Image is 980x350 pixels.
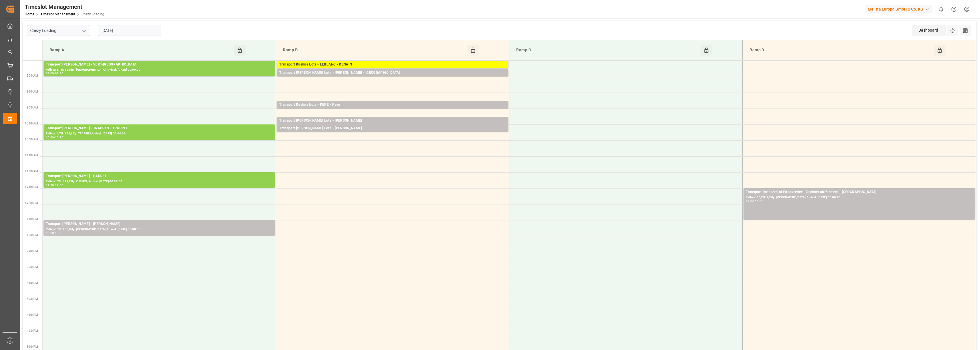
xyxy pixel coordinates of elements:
div: - [54,184,55,187]
div: - [54,136,55,139]
span: 1:00 PM [27,218,38,221]
div: Pallets: 17,TU: 612,City: CARQUEFOU,Arrival: [DATE] 00:00:00 [279,124,506,128]
span: 11:30 AM [25,170,38,173]
div: Transport [PERSON_NAME] - CAUREL [46,173,273,179]
div: Ramp A [47,45,234,56]
button: show 0 new notifications [935,3,948,16]
div: Timeslot Management [25,3,104,11]
div: 12:00 [746,200,754,202]
span: 4:30 PM [27,329,38,332]
span: 12:00 PM [25,186,38,189]
span: 8:30 AM [27,74,38,77]
div: Pallets: ,TU: 194,City: CAUREL,Arrival: [DATE] 00:00:00 [46,179,273,184]
div: Pallets: 3,TU: 87,City: [GEOGRAPHIC_DATA],Arrival: [DATE] 00:00:00 [279,108,506,112]
div: 08:00 [46,72,54,75]
span: 2:00 PM [27,249,38,253]
div: Transport [PERSON_NAME] - VERT-[GEOGRAPHIC_DATA] [46,62,273,67]
span: 2:30 PM [27,265,38,269]
span: 5:00 PM [27,345,38,348]
span: 12:30 PM [25,202,38,205]
div: Transport Dachser Cof Foodservice - Dachser affrètement - [GEOGRAPHIC_DATA] [746,189,973,195]
div: 08:30 [55,72,63,75]
button: Help Center [948,3,960,16]
div: Transport [PERSON_NAME] Lots - [PERSON_NAME] [279,118,506,124]
div: - [54,72,55,75]
span: 4:00 PM [27,313,38,316]
div: Ramp D [747,45,934,56]
span: 11:00 AM [25,154,38,157]
div: Pallets: 10,TU: ,City: CARQUEFOU,Arrival: [DATE] 00:00:00 [279,131,506,136]
div: Pallets: 4,TU: 125,City: TRAPPES,Arrival: [DATE] 00:00:00 [46,131,273,136]
button: Melitta Europa GmbH & Co. KG [865,4,935,15]
button: open menu [79,26,88,35]
span: 10:00 AM [25,122,38,125]
div: Transport [PERSON_NAME] - TRAPPES - TRAPPES [46,126,273,131]
span: 1:30 PM [27,234,38,237]
div: - [754,200,755,202]
div: Pallets: ,TU: 41,City: [GEOGRAPHIC_DATA],Arrival: [DATE] 00:00:00 [279,76,506,81]
div: 10:30 [55,136,63,139]
div: 13:30 [55,232,63,234]
div: 13:00 [755,200,763,202]
div: Ramp C [514,45,701,56]
div: 12:00 [55,184,63,187]
div: Ramp B [281,45,467,56]
a: Home [25,12,34,16]
input: Type to search/select [27,25,90,36]
div: Pallets: ,TU: 250,City: [GEOGRAPHIC_DATA],Arrival: [DATE] 00:00:00 [46,227,273,232]
div: 13:00 [46,232,54,234]
div: Transport Kuehne Lots - DERE - Réau [279,102,506,108]
div: 11:30 [46,184,54,187]
div: Transport [PERSON_NAME] Lots - [PERSON_NAME] - [GEOGRAPHIC_DATA] [279,70,506,76]
div: Transport [PERSON_NAME] - [PERSON_NAME] [46,221,273,227]
a: Timeslot Management [40,12,75,16]
div: Pallets: 30,TU: 2,City: [GEOGRAPHIC_DATA],Arrival: [DATE] 00:00:00 [746,195,973,200]
div: Dashboard [912,25,946,36]
span: 9:00 AM [27,90,38,93]
input: DD-MM-YYYY [98,25,161,36]
div: Pallets: ,TU: 359,City: [GEOGRAPHIC_DATA],Arrival: [DATE] 00:00:00 [279,67,506,72]
span: 3:30 PM [27,297,38,300]
span: 3:00 PM [27,281,38,284]
div: Transport Kuehne Lots - LEBLANC - DENAIN [279,62,506,67]
span: 10:30 AM [25,138,38,141]
div: - [54,232,55,234]
div: Transport [PERSON_NAME] Lots - [PERSON_NAME] [279,126,506,131]
span: 9:30 AM [27,106,38,109]
div: 10:00 [46,136,54,139]
div: Pallets: 3,TU: 56,City: [GEOGRAPHIC_DATA],Arrival: [DATE] 00:00:00 [46,67,273,72]
div: Melitta Europa GmbH & Co. KG [865,5,932,13]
